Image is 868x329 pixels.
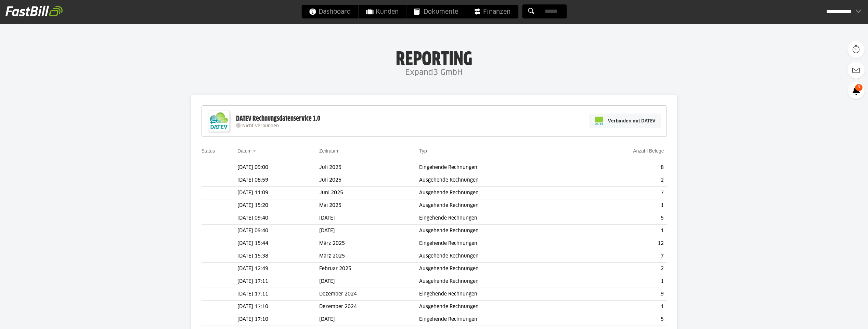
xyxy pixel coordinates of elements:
td: 8 [577,161,666,174]
span: Nicht verbunden [242,124,279,128]
td: Ausgehende Rechnungen [419,250,577,263]
td: [DATE] [319,313,419,326]
h1: Reporting [68,48,800,66]
a: Verbinden mit DATEV [589,114,661,128]
td: 2 [577,263,666,275]
td: [DATE] [319,212,419,225]
td: Dezember 2024 [319,288,419,301]
img: pi-datev-logo-farbig-24.svg [595,117,603,125]
td: [DATE] 11:09 [237,187,319,199]
span: Finanzen [474,5,510,18]
td: 1 [577,225,666,237]
td: [DATE] 08:59 [237,174,319,187]
a: Dokumente [406,5,466,18]
a: Dashboard [301,5,358,18]
td: [DATE] 12:49 [237,263,319,275]
td: Ausgehende Rechnungen [419,275,577,288]
td: Eingehende Rechnungen [419,161,577,174]
td: Eingehende Rechnungen [419,313,577,326]
span: 3 [855,84,863,91]
td: Juni 2025 [319,187,419,199]
td: März 2025 [319,237,419,250]
td: [DATE] [319,275,419,288]
td: [DATE] 09:40 [237,225,319,237]
td: Ausgehende Rechnungen [419,187,577,199]
td: 5 [577,212,666,225]
td: 1 [577,301,666,313]
td: [DATE] 17:11 [237,288,319,301]
td: Eingehende Rechnungen [419,212,577,225]
td: 5 [577,313,666,326]
td: [DATE] 15:20 [237,199,319,212]
td: Eingehende Rechnungen [419,237,577,250]
td: [DATE] [319,225,419,237]
td: Dezember 2024 [319,301,419,313]
td: 9 [577,288,666,301]
img: fastbill_logo_white.png [5,5,63,16]
td: 7 [577,250,666,263]
img: DATEV-Datenservice Logo [205,107,233,135]
td: Ausgehende Rechnungen [419,301,577,313]
td: [DATE] 09:00 [237,161,319,174]
td: März 2025 [319,250,419,263]
td: [DATE] 09:40 [237,212,319,225]
span: Kunden [366,5,399,18]
td: [DATE] 17:11 [237,275,319,288]
td: Ausgehende Rechnungen [419,263,577,275]
td: [DATE] 15:38 [237,250,319,263]
td: 1 [577,275,666,288]
td: Mai 2025 [319,199,419,212]
td: Juli 2025 [319,174,419,187]
iframe: Öffnet ein Widget, in dem Sie weitere Informationen finden [815,308,861,326]
span: Dokumente [414,5,458,18]
td: Ausgehende Rechnungen [419,199,577,212]
div: DATEV Rechnungsdatenservice 1.0 [236,114,320,123]
td: Juli 2025 [319,161,419,174]
img: sort_desc.gif [253,150,257,152]
a: Zeitraum [319,148,338,154]
td: Februar 2025 [319,263,419,275]
a: Typ [419,148,427,154]
td: 7 [577,187,666,199]
span: Verbinden mit DATEV [608,117,656,124]
a: Anzahl Belege [633,148,664,154]
td: 1 [577,199,666,212]
a: 3 [847,82,865,99]
a: Kunden [359,5,406,18]
td: Ausgehende Rechnungen [419,174,577,187]
a: Finanzen [466,5,518,18]
td: 12 [577,237,666,250]
td: [DATE] 15:44 [237,237,319,250]
td: [DATE] 17:10 [237,301,319,313]
a: Status [202,148,215,154]
a: Datum [237,148,251,154]
td: [DATE] 17:10 [237,313,319,326]
span: Dashboard [309,5,351,18]
td: 2 [577,174,666,187]
td: Ausgehende Rechnungen [419,225,577,237]
td: Eingehende Rechnungen [419,288,577,301]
